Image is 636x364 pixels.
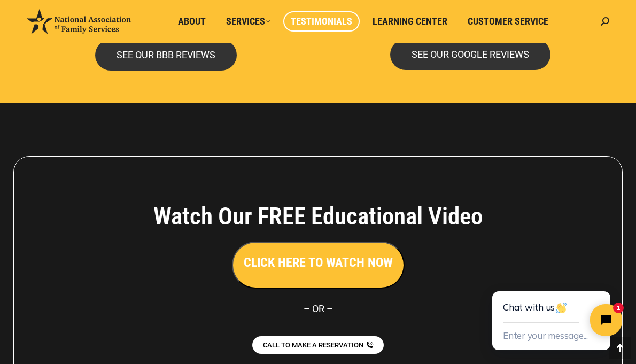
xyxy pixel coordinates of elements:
a: SEE OUR BBB REVIEWS [95,40,237,71]
span: – OR – [304,303,333,314]
a: CALL TO MAKE A RESERVATION [252,336,384,354]
span: Services [226,16,270,27]
span: CALL TO MAKE A RESERVATION [263,342,363,348]
span: Customer Service [468,16,548,27]
img: National Association of Family Services [27,9,131,34]
span: Testimonials [291,16,352,27]
a: Testimonials [283,11,360,32]
a: About [170,11,213,32]
span: About [178,16,206,27]
span: Learning Center [373,16,447,27]
h3: CLICK HERE TO WATCH NOW [244,253,393,272]
button: CLICK HERE TO WATCH NOW [232,242,405,289]
a: CLICK HERE TO WATCH NOW [232,258,405,269]
span: SEE OUR BBB REVIEWS [117,50,215,60]
a: SEE OUR GOOGLE REVIEWS [390,39,550,70]
a: Learning Center [365,11,455,32]
span: SEE OUR GOOGLE REVIEWS [412,50,529,59]
h4: Watch Our FREE Educational Video [94,202,542,231]
iframe: Tidio Chat [468,257,636,364]
a: Customer Service [460,11,556,32]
